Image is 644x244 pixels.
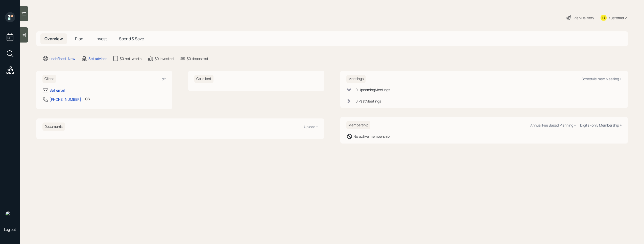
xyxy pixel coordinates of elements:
[355,87,390,92] div: 0 Upcoming Meeting s
[160,76,166,81] div: Edit
[5,211,15,221] img: retirable_logo.png
[88,56,107,61] div: Set advisor
[304,124,318,129] div: Upload +
[155,56,174,61] div: $0 invested
[355,98,381,104] div: 0 Past Meeting s
[50,56,75,61] div: undefined · New
[96,36,107,42] span: Invest
[44,36,63,42] span: Overview
[4,227,16,232] div: Log out
[42,75,56,83] h6: Client
[194,75,213,83] h6: Co-client
[187,56,208,61] div: $0 deposited
[574,15,594,21] div: Plan Delivery
[609,15,624,21] div: Kustomer
[85,96,92,101] div: CST
[580,123,622,128] div: Digital-only Membership +
[353,134,390,139] div: No active membership
[119,36,144,42] span: Spend & Save
[346,75,366,83] h6: Meetings
[120,56,141,61] div: $0 net-worth
[75,36,83,42] span: Plan
[582,76,622,81] div: Schedule New Meeting +
[50,88,65,93] div: Set email
[346,121,370,129] h6: Membership
[50,97,81,102] div: [PHONE_NUMBER]
[42,123,65,131] h6: Documents
[530,123,576,128] div: Annual Fee Based Planning +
